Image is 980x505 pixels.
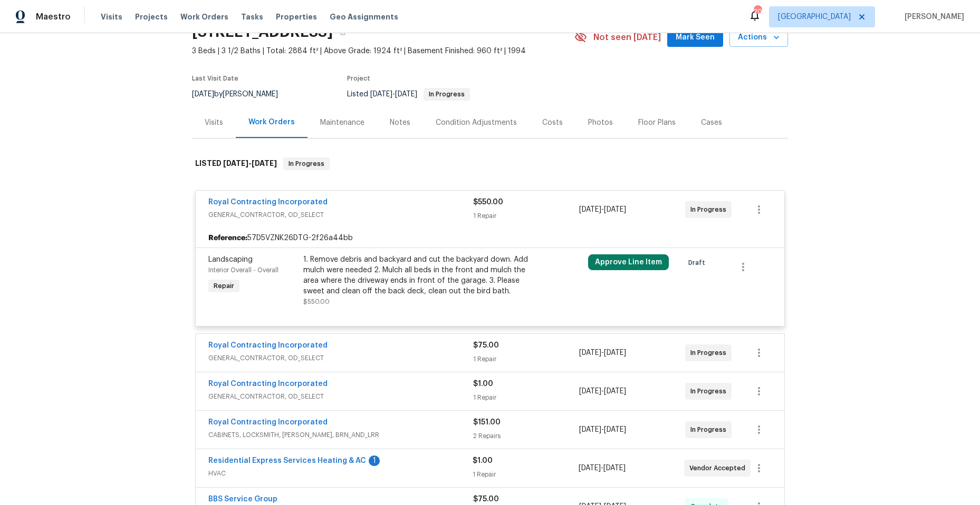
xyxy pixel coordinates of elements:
span: $1.00 [473,380,493,388]
span: Work Orders [180,12,228,22]
div: 57D5VZNK26DTG-2f26a44bb [196,229,784,247]
span: [DATE] [579,349,601,357]
span: [PERSON_NAME] [900,12,964,22]
span: [GEOGRAPHIC_DATA] [778,12,851,22]
span: - [370,91,417,98]
span: - [223,160,277,167]
span: [DATE] [579,464,601,472]
span: [DATE] [579,206,601,213]
span: [DATE] [370,91,392,98]
div: Notes [390,117,410,128]
b: Reference: [208,233,247,243]
div: Floor Plans [638,117,676,128]
a: Royal Contracting Incorporated [208,199,328,206]
span: Actions [738,31,780,44]
span: Properties [276,12,317,22]
span: [DATE] [223,160,248,167]
div: 1 [369,456,380,466]
button: Mark Seen [667,28,723,47]
h6: LISTED [195,157,277,170]
span: Visits [101,12,122,22]
span: Maestro [36,12,71,22]
span: - [579,386,626,397]
div: Photos [588,117,613,128]
span: Geo Assignments [330,12,398,22]
span: Landscaping [208,256,253,263]
span: $550.00 [303,299,330,305]
span: Projects [135,12,168,22]
span: In Progress [690,424,731,435]
span: Draft [688,258,709,268]
button: Approve Line Item [588,254,669,270]
button: Actions [729,28,788,47]
span: [DATE] [252,160,277,167]
span: Vendor Accepted [689,463,750,473]
div: Maintenance [320,117,364,128]
a: BBS Service Group [208,496,277,503]
span: [DATE] [604,426,626,433]
span: - [579,348,626,358]
div: Visits [205,117,223,128]
span: $75.00 [473,496,499,503]
div: Costs [542,117,563,128]
span: $151.00 [473,419,501,426]
span: - [579,424,626,435]
span: [DATE] [604,349,626,357]
a: Royal Contracting Incorporated [208,342,328,349]
span: Not seen [DATE] [593,32,661,43]
h2: [STREET_ADDRESS] [192,27,333,37]
div: 1 Repair [473,354,579,364]
div: 1. Remove debris and backyard and cut the backyard down. Add mulch were needed 2. Mulch all beds ... [303,254,534,296]
div: 2 Repairs [473,431,579,441]
span: In Progress [284,159,329,169]
span: [DATE] [579,426,601,433]
span: Listed [347,91,470,98]
span: [DATE] [579,388,601,395]
span: HVAC [208,468,473,479]
span: $75.00 [473,342,499,349]
span: [DATE] [192,91,214,98]
span: [DATE] [604,206,626,213]
div: Cases [701,117,722,128]
span: In Progress [690,204,731,215]
div: LISTED [DATE]-[DATE]In Progress [192,147,788,181]
span: Tasks [241,13,263,21]
span: CABINETS, LOCKSMITH, [PERSON_NAME], BRN_AND_LRR [208,430,473,440]
div: 20 [754,6,761,17]
span: Mark Seen [676,31,715,44]
span: In Progress [690,386,731,397]
span: Project [347,75,370,82]
span: - [579,463,626,473]
span: GENERAL_CONTRACTOR, OD_SELECT [208,353,473,363]
span: [DATE] [395,91,417,98]
span: [DATE] [603,464,626,472]
div: 1 Repair [473,469,578,480]
div: Condition Adjustments [436,117,517,128]
span: Last Visit Date [192,75,238,82]
span: Interior Overall - Overall [208,267,278,273]
a: Residential Express Services Heating & AC [208,457,366,464]
span: [DATE] [604,388,626,395]
span: $550.00 [473,199,503,206]
span: - [579,204,626,215]
span: GENERAL_CONTRACTOR, OD_SELECT [208,391,473,402]
div: 1 Repair [473,392,579,403]
div: 1 Repair [473,211,579,221]
a: Royal Contracting Incorporated [208,380,328,388]
span: 3 Beds | 3 1/2 Baths | Total: 2884 ft² | Above Grade: 1924 ft² | Basement Finished: 960 ft² | 1994 [192,46,574,56]
span: GENERAL_CONTRACTOR, OD_SELECT [208,210,473,220]
a: Royal Contracting Incorporated [208,419,328,426]
div: Work Orders [248,117,295,127]
div: by [PERSON_NAME] [192,88,291,101]
span: In Progress [690,348,731,358]
span: Repair [209,281,238,291]
span: $1.00 [473,457,493,464]
span: In Progress [425,91,469,97]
